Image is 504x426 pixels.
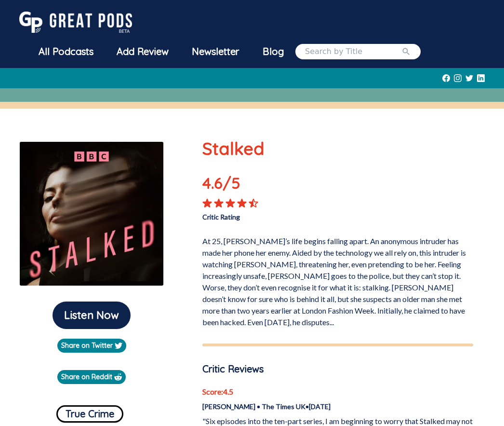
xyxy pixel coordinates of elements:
[180,39,251,64] a: Newsletter
[57,370,126,384] a: Share on Reddit
[57,339,126,353] a: Share on Twitter
[53,302,131,329] button: Listen Now
[105,39,180,64] a: Add Review
[251,39,295,64] a: Blog
[19,141,164,286] img: Stalked
[56,401,123,423] a: True Crime
[19,12,132,33] img: GreatPods
[202,401,473,412] p: [PERSON_NAME] • The Times UK • [DATE]
[56,405,123,423] button: True Crime
[202,171,256,198] p: 4.6 /5
[305,46,401,57] input: Search by Title
[202,232,473,328] p: At 25, [PERSON_NAME]’s life begins falling apart. An anonymous intruder has made her phone her en...
[27,39,105,64] a: All Podcasts
[202,208,338,222] p: Critic Rating
[202,386,473,398] p: Score: 4.5
[202,362,473,376] p: Critic Reviews
[202,136,473,162] p: Stalked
